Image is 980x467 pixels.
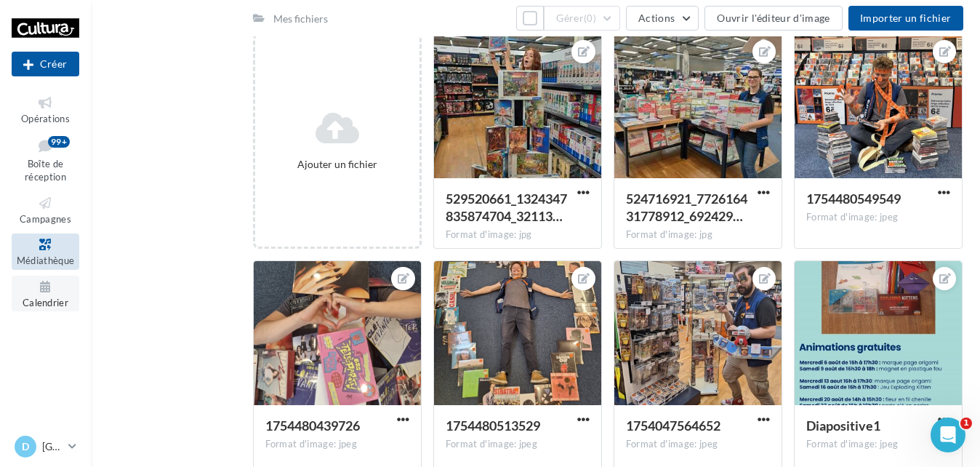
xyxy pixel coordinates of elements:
button: Gérer(0) [544,6,620,31]
button: Créer [12,52,79,76]
span: 1 [960,418,972,429]
span: Diapositive1 [806,418,880,434]
span: 1754480513529 [446,418,540,434]
span: Importer un fichier [860,12,952,24]
span: Calendrier [23,297,68,308]
span: D [22,439,29,454]
p: [GEOGRAPHIC_DATA] [42,439,63,454]
div: Format d'image: jpeg [806,211,950,224]
div: Format d'image: jpeg [806,438,950,451]
span: (0) [584,12,596,24]
iframe: Intercom live chat [931,418,965,452]
span: Actions [638,12,675,24]
span: Boîte de réception [25,158,66,183]
button: Importer un fichier [848,6,963,31]
span: Campagnes [20,213,71,225]
div: 99+ [48,136,70,148]
a: Médiathèque [12,233,79,269]
div: Ajouter un fichier [261,157,414,172]
span: Opérations [21,113,70,124]
div: Nouvelle campagne [12,52,79,76]
span: Médiathèque [17,255,75,266]
button: Actions [626,6,699,31]
span: 1754480439726 [265,418,360,434]
div: Format d'image: jpeg [626,438,770,451]
a: Opérations [12,92,79,127]
span: 1754047564652 [626,418,720,434]
span: 529520661_1324347835874704_321139909445669476_n [446,191,567,224]
div: Format d'image: jpg [626,228,770,242]
div: Format d'image: jpg [446,228,590,242]
a: Campagnes [12,192,79,228]
div: Format d'image: jpeg [265,438,409,451]
a: Boîte de réception99+ [12,133,79,186]
span: 1754480549549 [806,191,901,207]
a: D [GEOGRAPHIC_DATA] [12,433,79,460]
span: 524716921_772616431778912_6924298301335758972_n [626,191,747,224]
button: Ouvrir l'éditeur d'image [704,6,842,31]
div: Format d'image: jpeg [446,438,590,451]
div: Mes fichiers [273,12,328,26]
a: Calendrier [12,276,79,311]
